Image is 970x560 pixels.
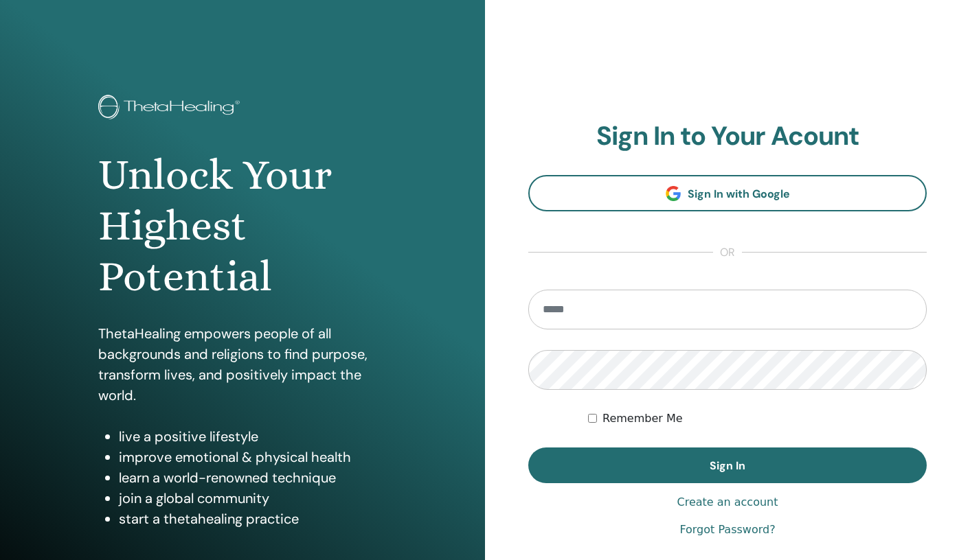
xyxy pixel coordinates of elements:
li: live a positive lifestyle [119,426,387,447]
a: Sign In with Google [528,175,927,211]
label: Remember Me [602,410,683,427]
li: learn a world-renowned technique [119,467,387,488]
a: Create an account [677,494,778,511]
li: join a global community [119,488,387,509]
div: Keep me authenticated indefinitely or until I manually logout [588,410,927,427]
a: Forgot Password? [679,522,775,538]
h1: Unlock Your Highest Potential [98,150,387,303]
span: Sign In with Google [688,187,790,201]
p: ThetaHealing empowers people of all backgrounds and religions to find purpose, transform lives, a... [98,323,387,406]
li: start a thetahealing practice [119,509,387,529]
h2: Sign In to Your Acount [528,121,927,152]
span: or [713,244,742,261]
span: Sign In [710,458,745,473]
button: Sign In [528,447,927,483]
li: improve emotional & physical health [119,447,387,467]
